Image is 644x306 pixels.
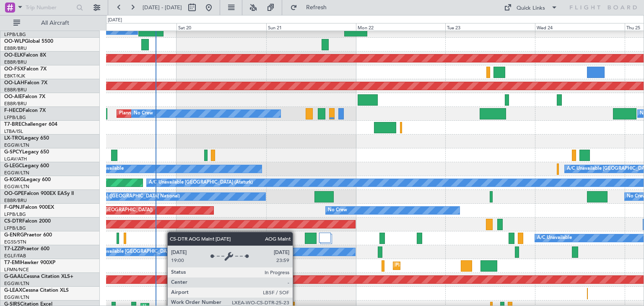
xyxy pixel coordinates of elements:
a: G-LEGCLegacy 600 [4,163,49,169]
a: G-SPCYLegacy 650 [4,150,49,155]
span: Refresh [299,5,334,10]
a: EGGW/LTN [4,184,29,190]
div: Planned Maint [GEOGRAPHIC_DATA] [395,259,475,272]
span: G-KGKG [4,177,24,182]
a: LFPB/LBG [4,31,26,38]
a: T7-LZZIPraetor 600 [4,246,49,252]
div: A/C Unavailable [GEOGRAPHIC_DATA] ([GEOGRAPHIC_DATA]) [89,246,225,258]
div: No Crew [GEOGRAPHIC_DATA] ([GEOGRAPHIC_DATA] National) [39,190,180,203]
div: No Crew [134,107,153,120]
a: G-GAALCessna Citation XLS+ [4,274,73,279]
a: EBBR/BRU [4,87,27,93]
button: Refresh [286,1,337,14]
span: [DATE] - [DATE] [143,4,182,11]
div: [DATE] [108,17,122,24]
span: T7-EMI [4,260,21,265]
span: G-SPCY [4,150,22,155]
a: EGGW/LTN [4,142,29,148]
span: OO-AIE [4,94,22,99]
span: G-ENRG [4,233,24,238]
a: OO-LAHFalcon 7X [4,80,47,86]
span: G-LEGC [4,163,22,169]
a: F-GPNJFalcon 900EX [4,205,54,210]
button: Quick Links [500,1,562,14]
a: G-LEAXCessna Citation XLS [4,288,69,293]
div: Sat 20 [177,23,266,31]
a: LFMN/NCE [4,267,29,273]
a: G-ENRGPraetor 600 [4,233,52,238]
a: EGGW/LTN [4,170,29,176]
input: Trip Number [26,1,74,14]
a: EGLF/FAB [4,253,26,259]
div: Mon 22 [356,23,446,31]
a: EGGW/LTN [4,294,29,301]
a: G-KGKGLegacy 600 [4,177,51,182]
a: LFPB/LBG [4,114,26,121]
span: LX-TRO [4,136,22,141]
a: OO-FSXFalcon 7X [4,67,47,72]
span: G-GAAL [4,274,23,279]
div: Planned Maint [GEOGRAPHIC_DATA] ([GEOGRAPHIC_DATA]) [119,107,251,120]
a: EGSS/STN [4,239,26,245]
a: EBBR/BRU [4,45,27,52]
span: All Aircraft [22,20,88,26]
span: T7-BRE [4,122,21,127]
a: LTBA/ISL [4,128,23,135]
div: Sun 21 [266,23,356,31]
a: OO-AIEFalcon 7X [4,94,45,99]
div: Tue 23 [445,23,535,31]
div: Fri 19 [87,23,177,31]
span: F-HECD [4,108,23,113]
span: OO-WLP [4,39,25,44]
a: LGAV/ATH [4,156,27,162]
div: A/C Unavailable [GEOGRAPHIC_DATA] (Ataturk) [149,176,253,189]
a: F-HECDFalcon 7X [4,108,46,113]
div: A/C Unavailable [537,232,572,244]
a: EBKT/KJK [4,73,25,79]
a: LX-TROLegacy 650 [4,136,49,141]
span: OO-LAH [4,80,24,86]
a: EBBR/BRU [4,101,27,107]
div: Quick Links [517,4,545,13]
div: AOG Maint Paris ([GEOGRAPHIC_DATA]) [65,204,153,217]
span: OO-ELK [4,53,23,58]
div: A/C Unavailable [89,163,124,175]
a: LFPB/LBG [4,211,26,218]
a: OO-ELKFalcon 8X [4,53,46,58]
span: OO-GPE [4,191,24,196]
span: T7-LZZI [4,246,21,252]
div: Wed 24 [535,23,625,31]
span: CS-DTR [4,219,22,224]
span: F-GPNJ [4,205,22,210]
a: OO-GPEFalcon 900EX EASy II [4,191,74,196]
a: EBBR/BRU [4,197,27,204]
div: No Crew [328,204,347,217]
button: All Aircraft [9,16,91,30]
a: CS-DTRFalcon 2000 [4,219,51,224]
a: T7-BREChallenger 604 [4,122,57,127]
a: EBBR/BRU [4,59,27,65]
span: OO-FSX [4,67,23,72]
a: T7-EMIHawker 900XP [4,260,55,265]
a: EGGW/LTN [4,280,29,287]
a: OO-WLPGlobal 5500 [4,39,53,44]
span: G-LEAX [4,288,22,293]
a: LFPB/LBG [4,225,26,231]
